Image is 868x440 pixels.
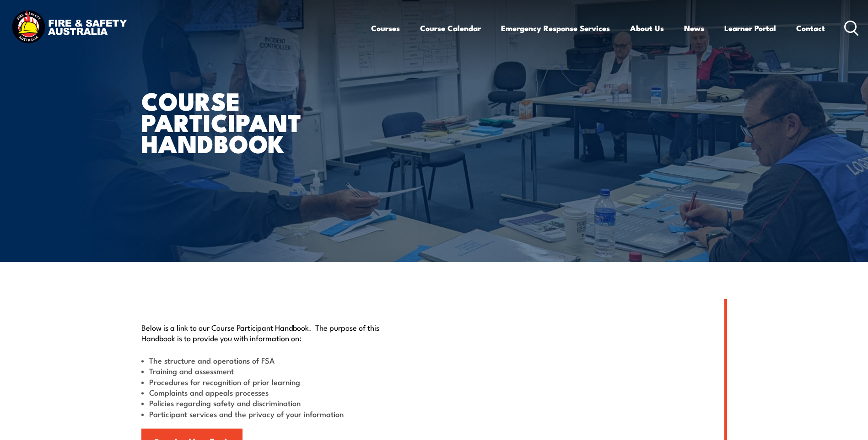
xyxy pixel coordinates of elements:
[141,408,392,419] li: Participant services and the privacy of your information
[141,322,392,343] p: Below is a link to our Course Participant Handbook. The purpose of this Handbook is to provide yo...
[371,16,400,40] a: Courses
[141,376,392,387] li: Procedures for recognition of prior learning
[724,16,776,40] a: Learner Portal
[141,397,392,408] li: Policies regarding safety and discrimination
[141,387,392,397] li: Complaints and appeals processes
[141,90,367,154] h1: Course Participant Handbook
[141,355,392,365] li: The structure and operations of FSA
[684,16,704,40] a: News
[796,16,825,40] a: Contact
[501,16,610,40] a: Emergency Response Services
[141,365,392,376] li: Training and assessment
[630,16,664,40] a: About Us
[420,16,481,40] a: Course Calendar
